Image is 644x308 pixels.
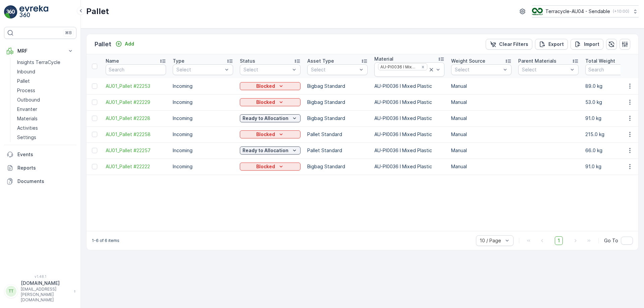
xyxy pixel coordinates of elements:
img: terracycle_logo.png [532,8,543,15]
button: Blocked [240,98,301,106]
td: Incoming [169,78,236,94]
div: AU-PI0036 I Mixed Plastic [378,64,419,70]
img: logo [4,5,17,19]
p: Ready to Allocation [243,115,288,122]
a: AU01_Pallet #22228 [106,115,166,122]
button: MRF [4,44,76,58]
p: Add [125,41,134,47]
a: Outbound [14,95,76,105]
a: AU01_Pallet #22257 [106,147,166,154]
span: AU01_Pallet #22258 [106,131,166,138]
td: Incoming [169,110,236,126]
div: Toggle Row Selected [92,132,97,137]
td: Manual [448,142,515,159]
p: Status [240,58,255,64]
a: AU01_Pallet #22229 [106,99,166,106]
a: Envanter [14,105,76,114]
div: Toggle Row Selected [92,100,97,105]
a: AU01_Pallet #22253 [106,83,166,89]
p: Pallet [95,40,111,49]
td: Incoming [169,126,236,142]
td: Manual [448,94,515,110]
div: TT [6,286,16,297]
span: AU01_Pallet #22222 [106,163,166,170]
button: Terracycle-AU04 - Sendable(+10:00) [532,5,639,17]
span: Go To [604,237,618,244]
button: Ready to Allocation [240,146,301,155]
p: 1-6 of 6 items [92,238,119,243]
a: Pallet [14,76,76,86]
p: Terracycle-AU04 - Sendable [545,8,610,15]
p: Clear Filters [499,41,528,48]
p: Settings [17,134,36,141]
td: AU-PI0036 I Mixed Plastic [371,126,448,142]
p: Events [17,151,74,158]
a: Documents [4,175,76,188]
td: Bigbag Standard [304,94,371,110]
p: Export [548,41,564,48]
div: Toggle Row Selected [92,164,97,169]
p: Select [244,66,290,73]
td: Pallet Standard [304,126,371,142]
button: Import [571,39,603,50]
p: Asset Type [307,58,334,64]
p: ⌘B [65,30,72,36]
p: Blocked [256,131,275,138]
p: Blocked [256,83,275,89]
input: Search [106,64,166,75]
p: Ready to Allocation [243,147,288,154]
p: MRF [17,48,63,54]
p: Activities [17,125,38,131]
button: Blocked [240,130,301,138]
p: Pallet [17,78,30,84]
p: Outbound [17,97,40,103]
span: v 1.48.1 [4,274,76,279]
button: Ready to Allocation [240,114,301,122]
td: Incoming [169,94,236,110]
td: AU-PI0036 I Mixed Plastic [371,78,448,94]
td: Bigbag Standard [304,110,371,126]
button: Blocked [240,82,301,90]
a: Events [4,148,76,161]
a: Materials [14,114,76,123]
button: TT[DOMAIN_NAME][EMAIL_ADDRESS][PERSON_NAME][DOMAIN_NAME] [4,280,76,303]
td: Manual [448,110,515,126]
p: Select [522,66,568,73]
p: Weight Source [451,58,485,64]
p: Select [311,66,357,73]
a: Settings [14,133,76,142]
button: Blocked [240,163,301,171]
p: Envanter [17,106,37,113]
td: AU-PI0036 I Mixed Plastic [371,159,448,175]
td: AU-PI0036 I Mixed Plastic [371,110,448,126]
p: ( +10:00 ) [613,9,629,14]
a: Insights TerraCycle [14,58,76,67]
p: Insights TerraCycle [17,59,60,66]
td: Incoming [169,142,236,159]
p: Material [374,56,393,62]
p: [DOMAIN_NAME] [21,280,70,287]
td: Manual [448,78,515,94]
span: 1 [555,236,563,245]
p: Select [455,66,501,73]
img: logo_light-DOdMpM7g.png [19,5,48,19]
a: Process [14,86,76,95]
button: Clear Filters [486,39,532,50]
p: Pallet [86,6,109,17]
td: Pallet Standard [304,142,371,159]
p: Total Weight [585,58,615,64]
td: Bigbag Standard [304,159,371,175]
p: Import [584,41,599,48]
p: Reports [17,165,74,171]
p: Blocked [256,99,275,106]
p: Process [17,87,35,94]
td: AU-PI0036 I Mixed Plastic [371,142,448,159]
td: Bigbag Standard [304,78,371,94]
button: Add [113,40,137,48]
div: Toggle Row Selected [92,83,97,89]
td: Manual [448,159,515,175]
